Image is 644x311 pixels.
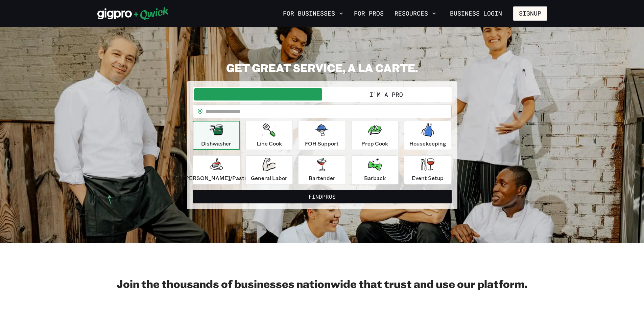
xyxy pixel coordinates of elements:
[404,155,451,184] button: Event Setup
[183,174,249,182] p: [PERSON_NAME]/Pastry
[193,155,240,184] button: [PERSON_NAME]/Pastry
[193,121,240,150] button: Dishwasher
[351,155,399,184] button: Barback
[404,121,451,150] button: Housekeeping
[280,8,346,19] button: For Businesses
[361,139,388,148] p: Prep Cook
[298,121,345,150] button: FOH Support
[351,8,386,19] a: For Pros
[194,88,322,101] button: I'm a Business
[97,277,547,290] h2: Join the thousands of businesses nationwide that trust and use our platform.
[444,6,508,21] a: Business Login
[513,6,547,21] button: Signup
[392,8,439,19] button: Resources
[245,155,293,184] button: General Labor
[257,139,282,148] p: Line Cook
[364,174,386,182] p: Barback
[201,139,231,148] p: Dishwasher
[251,174,287,182] p: General Labor
[193,190,452,203] button: FindPros
[245,121,293,150] button: Line Cook
[305,139,339,148] p: FOH Support
[309,174,335,182] p: Bartender
[298,155,345,184] button: Bartender
[409,139,446,148] p: Housekeeping
[322,88,450,101] button: I'm a Pro
[351,121,399,150] button: Prep Cook
[187,61,457,74] h2: GET GREAT SERVICE, A LA CARTE.
[412,174,444,182] p: Event Setup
